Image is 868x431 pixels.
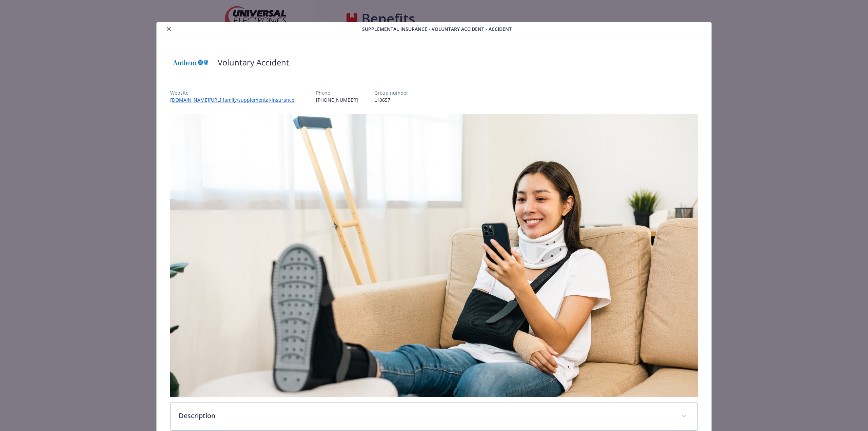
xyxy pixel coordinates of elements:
[171,403,697,430] div: Description
[165,25,173,33] button: close
[170,89,300,96] p: Website
[179,411,673,421] p: Description
[170,97,300,103] a: [DOMAIN_NAME][URL] family/supplemental-insurance
[316,89,358,96] p: Phone
[374,96,408,103] p: L10657
[362,25,512,33] span: Supplemental Insurance - Voluntary Accident - Accident
[170,114,698,397] img: banner
[316,96,358,103] p: [PHONE_NUMBER]
[218,57,289,68] h2: Voluntary Accident
[170,52,211,73] img: Anthem Blue Cross
[374,89,408,96] p: Group number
